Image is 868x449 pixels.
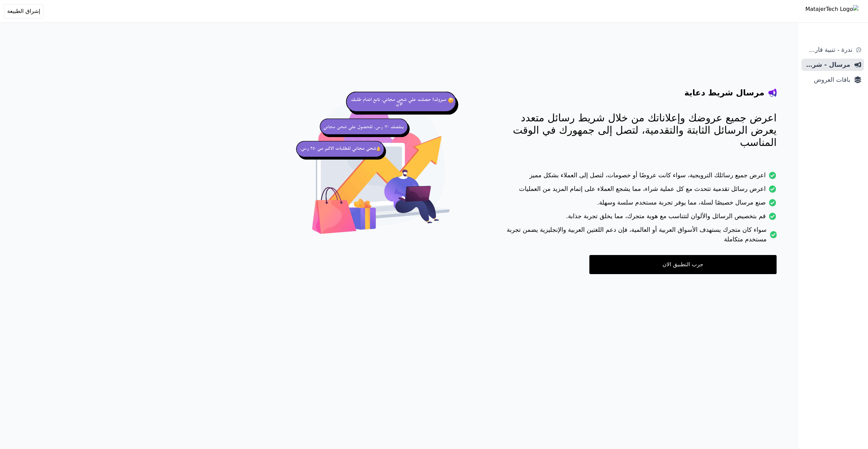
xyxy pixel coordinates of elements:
[7,7,40,15] span: إشراق الطبيعة
[496,170,777,184] li: اعرض جميع رسائلك الترويجية، سواء كانت عروضًا أو خصومات، لتصل إلى العملاء بشكل مميز
[589,255,777,274] a: جرب التطبيق الان
[294,82,468,256] img: hero
[4,4,43,18] button: إشراق الطبيعة
[496,198,777,211] li: صنع مرسال خصيصًا لسلة، مما يوفر تجربة مستخدم سلسة وسهلة.
[804,60,850,70] span: مرسال - شريط دعاية
[496,184,777,198] li: اعرض رسائل تقدمية تتحدث مع كل عملية شراء، مما يشجع العملاء على إتمام المزيد من العمليات
[804,75,850,85] span: باقات العروض
[496,225,777,248] li: سواء كان متجرك يستهدف الأسواق العربية أو العالمية، فإن دعم اللغتين العربية والإنجليزية يضمن تجربة...
[804,45,852,55] span: ندرة - تنبية قارب علي النفاذ
[805,5,858,17] img: MatajerTech Logo
[685,87,764,98] h4: مرسال شريط دعاية
[496,112,777,149] p: اعرض جميع عروضك وإعلاناتك من خلال شريط رسائل متعدد يعرض الرسائل الثابتة والتقدمية، لتصل إلى جمهور...
[496,211,777,225] li: قم بتخصيص الرسائل والألوان لتتناسب مع هوية متجرك، مما يخلق تجربة جذابة.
